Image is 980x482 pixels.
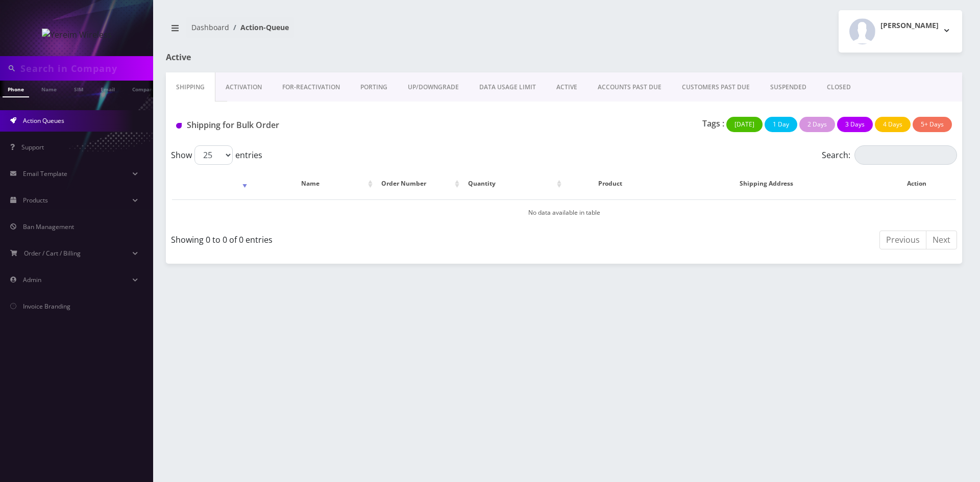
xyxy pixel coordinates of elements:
a: Activation [215,72,272,102]
span: Products [23,196,48,205]
a: Shipping [166,72,215,102]
input: Search: [854,145,957,165]
th: Product [565,169,656,198]
h2: [PERSON_NAME] [880,21,939,30]
img: Yereim Wireless [42,29,112,41]
a: CUSTOMERS PAST DUE [672,72,760,102]
a: UP/DOWNGRADE [398,72,469,102]
button: 1 Day [765,117,797,132]
li: Action-Queue [229,22,289,33]
label: Search: [822,145,957,165]
a: PORTING [350,72,398,102]
th: Action [877,169,956,198]
a: Previous [879,231,926,249]
span: Ban Management [23,222,74,231]
button: 3 Days [837,117,873,132]
a: SIM [69,81,88,96]
img: Shipping for Bulk Order [176,123,182,129]
a: ACCOUNTS PAST DUE [587,72,672,102]
a: CLOSED [817,72,861,102]
button: [PERSON_NAME] [839,10,962,53]
th: Name: activate to sort column ascending [251,169,375,198]
nav: breadcrumb [166,17,556,46]
a: Phone [3,81,29,97]
a: ACTIVE [546,72,587,102]
h1: Shipping for Bulk Order [176,120,425,130]
a: Name [36,81,62,96]
div: Showing 0 to 0 of 0 entries [171,230,556,246]
button: 5+ Days [913,117,952,132]
a: Dashboard [191,22,229,32]
input: Search in Company [20,59,151,78]
h1: Active [166,53,421,62]
th: : activate to sort column ascending [172,169,250,198]
p: Tags : [702,117,724,130]
td: No data available in table [172,199,956,225]
a: Next [926,231,957,249]
button: [DATE] [726,117,763,132]
th: Quantity: activate to sort column ascending [463,169,564,198]
span: Order / Cart / Billing [24,249,81,258]
span: Email Template [23,169,67,178]
span: Action Queues [23,116,64,125]
th: Shipping Address [657,169,876,198]
button: 4 Days [875,117,911,132]
a: Email [95,81,120,96]
a: DATA USAGE LIMIT [469,72,546,102]
select: Showentries [194,145,233,165]
th: Order Number: activate to sort column ascending [376,169,462,198]
a: SUSPENDED [760,72,817,102]
span: Invoice Branding [23,302,70,311]
a: Company [127,81,161,96]
span: Support [21,143,44,151]
a: FOR-REActivation [272,72,350,102]
button: 2 Days [799,117,835,132]
label: Show entries [171,145,262,165]
span: Admin [23,275,41,284]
